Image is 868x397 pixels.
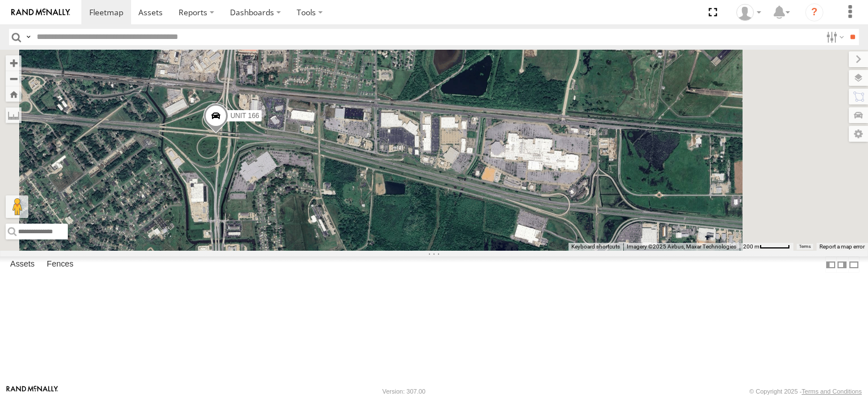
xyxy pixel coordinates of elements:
[749,388,862,395] div: © Copyright 2025 -
[6,107,21,123] label: Measure
[231,112,259,120] span: UNIT 166
[41,257,79,273] label: Fences
[6,71,21,86] button: Zoom out
[6,195,28,218] button: Drag Pegman onto the map to open Street View
[822,29,846,45] label: Search Filter Options
[24,29,33,45] label: Search Query
[805,3,823,21] i: ?
[849,126,868,142] label: Map Settings
[802,388,862,395] a: Terms and Conditions
[627,243,736,250] span: Imagery ©2025 Airbus, Maxar Technologies
[571,243,620,251] button: Keyboard shortcuts
[11,8,70,16] img: rand-logo.svg
[740,243,793,251] button: Map Scale: 200 m per 50 pixels
[732,4,765,21] div: David Black
[6,86,21,102] button: Zoom Home
[848,256,860,273] label: Hide Summary Table
[6,55,21,71] button: Zoom in
[819,243,865,250] a: Report a map error
[799,244,811,248] a: Terms (opens in new tab)
[383,388,426,395] div: Version: 307.00
[5,257,40,273] label: Assets
[836,256,848,273] label: Dock Summary Table to the Right
[6,386,58,397] a: Visit our Website
[825,256,836,273] label: Dock Summary Table to the Left
[743,243,759,250] span: 200 m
